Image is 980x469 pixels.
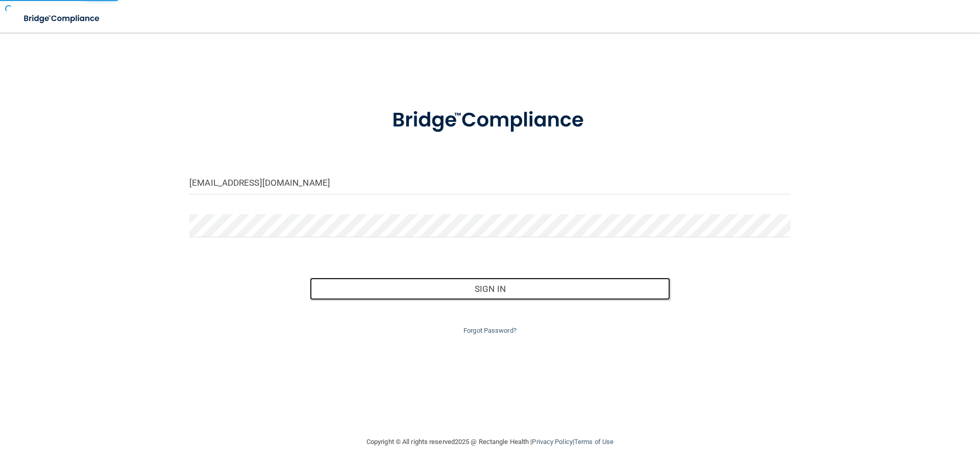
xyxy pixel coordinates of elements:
[15,8,109,29] img: bridge_compliance_login_screen.278c3ca4.svg
[803,397,968,437] iframe: Drift Widget Chat Controller
[310,278,671,300] button: Sign In
[463,327,517,334] a: Forgot Password?
[304,426,676,458] div: Copyright © All rights reserved 2025 @ Rectangle Health | |
[574,438,614,446] a: Terms of Use
[532,438,572,446] a: Privacy Policy
[371,94,609,147] img: bridge_compliance_login_screen.278c3ca4.svg
[189,171,791,194] input: Email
